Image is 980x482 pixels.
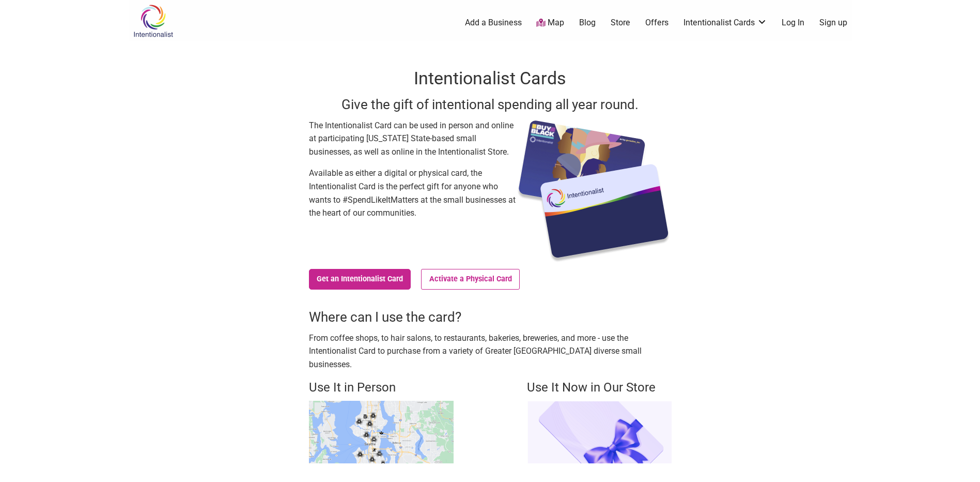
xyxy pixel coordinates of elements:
a: Store [611,17,630,28]
h4: Use It in Person [309,379,454,397]
a: Blog [579,17,596,28]
img: Intentionalist Card [516,119,672,264]
p: The Intentionalist Card can be used in person and online at participating [US_STATE] State-based ... [309,119,516,159]
img: Intentionalist Store [527,401,672,463]
img: Buy Black map [309,401,454,463]
h1: Intentionalist Cards [309,66,672,91]
img: Intentionalist [129,4,178,38]
a: Get an Intentionalist Card [309,269,411,290]
p: From coffee shops, to hair salons, to restaurants, bakeries, breweries, and more - use the Intent... [309,332,672,371]
h3: Give the gift of intentional spending all year round. [309,95,672,114]
h4: Use It Now in Our Store [527,379,672,397]
a: Activate a Physical Card [421,269,520,290]
a: Log In [782,17,804,28]
p: Available as either a digital or physical card, the Intentionalist Card is the perfect gift for a... [309,167,516,219]
a: Intentionalist Cards [683,17,767,28]
h3: Where can I use the card? [309,308,672,326]
a: Add a Business [465,17,522,28]
a: Map [536,17,564,29]
a: Offers [645,17,668,28]
a: Sign up [819,17,847,28]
